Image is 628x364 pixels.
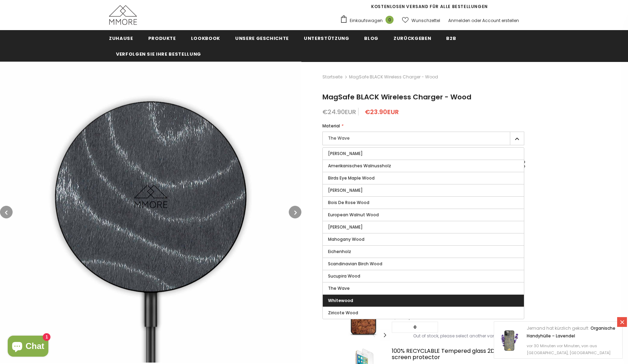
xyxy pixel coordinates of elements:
a: Unsere Geschichte [235,30,289,46]
span: Whitewood [328,297,353,303]
a: Account erstellen [482,17,519,23]
span: European Walnut Wood [328,212,379,218]
a: Zuhause [109,30,133,46]
span: Unsere Geschichte [235,35,289,42]
span: Ziricote Wood [328,310,358,316]
span: vor 30 Minuten vor Minuten, von aus [GEOGRAPHIC_DATA], [GEOGRAPHIC_DATA] [527,343,610,356]
a: Unterstützung [304,30,349,46]
span: KOSTENLOSEN VERSAND FÜR ALLE BESTELLUNGEN [371,3,488,9]
span: Eichenholz [328,248,351,254]
span: MagSafe BLACK Wireless Charger - Wood [322,92,471,102]
span: Bois De Rose Wood [328,199,369,205]
div: Out of stock, please select another variant [392,334,524,341]
span: Jemand hat kürzlich gekauft [527,325,588,331]
span: [PERSON_NAME] [328,224,363,230]
span: Material [322,123,340,129]
a: Produkte [148,30,176,46]
a: 100% RECYCLABLE Tempered glass 2D/3D screen protector [392,348,524,360]
span: oder [471,17,481,23]
span: Amerikanisches Walnussholz [328,163,391,169]
a: Wunschzettel [402,14,440,27]
span: Sucupira Wood [328,273,360,279]
span: Zuhause [109,35,133,42]
label: The Wave [322,132,524,145]
a: Startseite [322,73,342,81]
a: B2B [446,30,456,46]
inbox-online-store-chat: Onlineshop-Chat von Shopify [6,336,50,358]
span: [PERSON_NAME] [328,187,363,193]
img: MMORE Cases [109,5,137,25]
a: Blog [364,30,378,46]
span: €24.90EUR [322,107,356,116]
span: 0 [385,16,394,24]
span: MagSafe BLACK Wireless Charger - Wood [349,73,438,81]
span: Produkte [148,35,176,42]
a: Zurückgeben [394,30,431,46]
span: Blog [364,35,378,42]
span: Zurückgeben [394,35,431,42]
a: Einkaufswagen 0 [340,15,397,26]
a: Anmelden [448,17,470,23]
span: €23.90EUR [365,107,399,116]
span: The Wave [328,285,350,291]
span: Einkaufswagen [350,17,383,24]
a: Lookbook [191,30,220,46]
span: B2B [446,35,456,42]
span: [PERSON_NAME] [328,150,363,156]
span: Scandinavian Birch Wood [328,261,382,267]
span: Unterstützung [304,35,349,42]
span: Mahogany Wood [328,236,364,242]
span: Wunschzettel [411,17,440,24]
span: Lookbook [191,35,220,42]
span: Verfolgen Sie Ihre Bestellung [116,51,201,57]
a: Verfolgen Sie Ihre Bestellung [116,46,201,62]
span: Birds Eye Maple Wood [328,175,375,181]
